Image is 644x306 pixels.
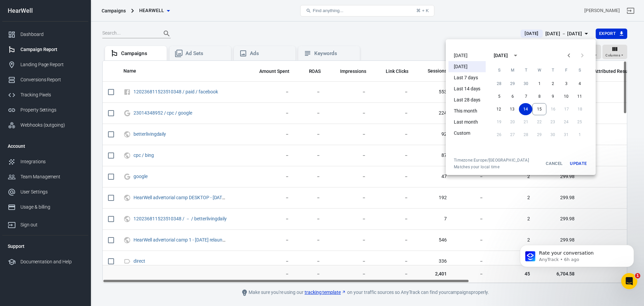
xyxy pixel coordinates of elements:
span: Sunday [493,63,505,77]
span: 1 [635,273,640,278]
button: 2 [546,78,559,90]
button: 8 [533,90,546,102]
button: calendar view is open, switch to year view [510,50,521,61]
span: Wednesday [533,63,545,77]
li: Custom [448,128,486,139]
li: Last 28 days [448,94,486,105]
li: [DATE] [448,50,486,61]
button: 15 [532,103,546,115]
div: [DATE] [494,52,508,59]
iframe: Intercom live chat [621,273,637,289]
li: This month [448,105,486,117]
button: 6 [506,90,519,102]
button: 9 [546,90,559,102]
span: Friday [560,63,572,77]
button: 30 [519,78,533,90]
button: Cancel [543,158,565,170]
li: Last month [448,117,486,128]
div: Timezone: Europe/[GEOGRAPHIC_DATA] [454,158,529,163]
button: 10 [559,90,573,102]
button: 29 [506,78,519,90]
span: Tuesday [520,63,532,77]
button: 14 [519,103,532,115]
span: Thursday [547,63,559,77]
iframe: Intercom notifications message [510,231,644,288]
button: 5 [492,90,506,102]
li: Last 14 days [448,83,486,94]
button: Update [568,158,589,170]
button: Previous month [562,49,576,62]
span: Monday [506,63,519,77]
button: 28 [492,78,506,90]
button: 4 [573,78,586,90]
span: Matches your local time [454,164,529,170]
button: 7 [519,90,533,102]
span: Saturday [574,63,586,77]
button: 13 [505,103,519,115]
button: 1 [533,78,546,90]
li: Last 7 days [448,72,486,83]
button: 12 [492,103,505,115]
button: 3 [559,78,573,90]
li: [DATE] [448,61,486,72]
button: 11 [573,90,586,102]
